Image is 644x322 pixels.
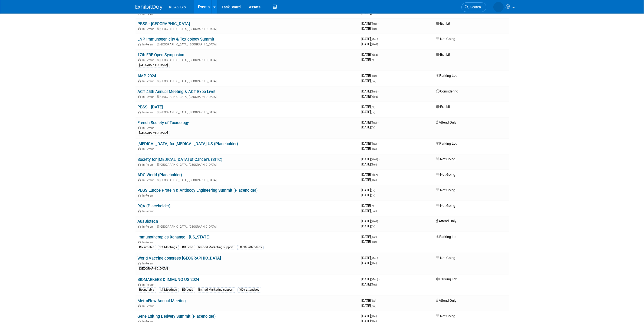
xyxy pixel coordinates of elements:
span: (Fri) [371,204,375,207]
span: (Tue) [371,283,377,286]
img: In-Person Event [138,241,141,243]
span: - [379,157,380,161]
span: (Sat) [371,304,377,307]
span: (Fri) [371,126,375,129]
span: [DATE] [362,261,377,265]
a: BIOMARKERS & IMMUNO US 2024 [138,277,199,282]
span: Considering [436,89,458,93]
span: (Mon) [371,173,378,176]
img: In-Person Event [138,225,141,228]
span: [DATE] [362,193,375,197]
span: [DATE] [362,188,377,192]
span: Parking Lot [436,235,457,239]
img: In-Person Event [138,163,141,166]
a: French Society of Toxicology [138,120,189,125]
span: In-Person [143,43,156,46]
span: (Thu) [371,147,377,150]
img: In-Person Event [138,111,141,113]
span: In-Person [143,111,156,114]
span: [DATE] [362,42,378,46]
img: In-Person Event [138,283,141,286]
img: In-Person Event [138,58,141,61]
span: (Thu) [371,142,377,145]
img: In-Person Event [138,27,141,30]
a: AMP 2024 [138,74,156,78]
div: [GEOGRAPHIC_DATA], [GEOGRAPHIC_DATA] [138,94,357,99]
span: Not Going [436,256,455,260]
div: limited Marketing support [197,245,235,250]
span: Attend Only [436,219,457,223]
img: In-Person Event [138,262,141,264]
span: [DATE] [362,58,375,62]
span: Not Going [436,314,455,318]
span: In-Person [143,241,156,244]
div: [GEOGRAPHIC_DATA] [138,63,170,68]
div: [GEOGRAPHIC_DATA], [GEOGRAPHIC_DATA] [138,224,357,228]
a: 17th EBF Open Symposium [138,52,186,57]
img: In-Person Event [138,79,141,82]
span: In-Person [143,95,156,99]
a: ADC World (Placeholder) [138,172,182,177]
span: - [378,141,379,145]
span: [DATE] [362,125,375,129]
a: LNP Immunogenicity & Toxicology Summit [138,37,214,42]
a: PBSS - [DATE] [138,105,163,109]
span: (Fri) [371,58,375,61]
span: Attend Only [436,298,457,303]
img: In-Person Event [138,147,141,150]
span: In-Person [143,126,156,130]
span: [DATE] [362,172,380,177]
span: In-Person [143,178,156,182]
div: [GEOGRAPHIC_DATA], [GEOGRAPHIC_DATA] [138,162,357,167]
span: Exhibit [436,52,450,57]
span: (Tue) [371,27,377,30]
span: (Thu) [371,121,377,124]
span: [DATE] [362,120,379,124]
span: [DATE] [362,147,377,151]
span: - [378,74,379,78]
span: [DATE] [362,37,380,41]
a: Gene Editing Delivery Summit (Placeholder) [138,314,216,319]
div: 400+ attendees [237,287,261,292]
span: Search [469,5,481,9]
span: [DATE] [362,89,379,93]
span: [DATE] [362,21,379,25]
span: In-Person [143,79,156,83]
div: [GEOGRAPHIC_DATA], [GEOGRAPHIC_DATA] [138,79,357,83]
a: PBSS - [GEOGRAPHIC_DATA] [138,21,190,26]
img: In-Person Event [138,210,141,212]
span: (Thu) [371,178,377,181]
span: In-Person [143,304,156,308]
span: - [379,37,380,41]
span: - [379,277,380,281]
span: In-Person [143,194,156,197]
span: - [379,219,380,223]
span: - [376,204,377,208]
a: RQA (Placeholder) [138,204,171,208]
div: Roundtable [138,245,156,250]
div: [GEOGRAPHIC_DATA], [GEOGRAPHIC_DATA] [138,58,357,62]
span: (Mon) [371,278,378,281]
div: 1:1 Meetings [158,245,179,250]
span: (Tue) [371,235,377,238]
span: [DATE] [362,110,375,114]
span: [DATE] [362,235,379,239]
span: (Tue) [371,74,377,77]
span: (Thu) [371,315,377,318]
span: In-Person [143,163,156,167]
img: In-Person Event [138,304,141,307]
img: Elma El Khouri [493,2,504,12]
div: [GEOGRAPHIC_DATA], [GEOGRAPHIC_DATA] [138,110,357,114]
img: ExhibitDay [136,5,163,10]
span: - [379,256,380,260]
span: [DATE] [362,178,377,182]
span: [DATE] [362,105,377,109]
span: [DATE] [362,304,377,308]
a: World Vaccine congress [GEOGRAPHIC_DATA] [138,256,221,261]
span: Not Going [436,37,455,41]
span: [DATE] [362,141,379,145]
span: [DATE] [362,52,380,57]
span: Parking Lot [436,277,457,281]
span: Attend Only [436,120,457,124]
span: Not Going [436,157,455,161]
